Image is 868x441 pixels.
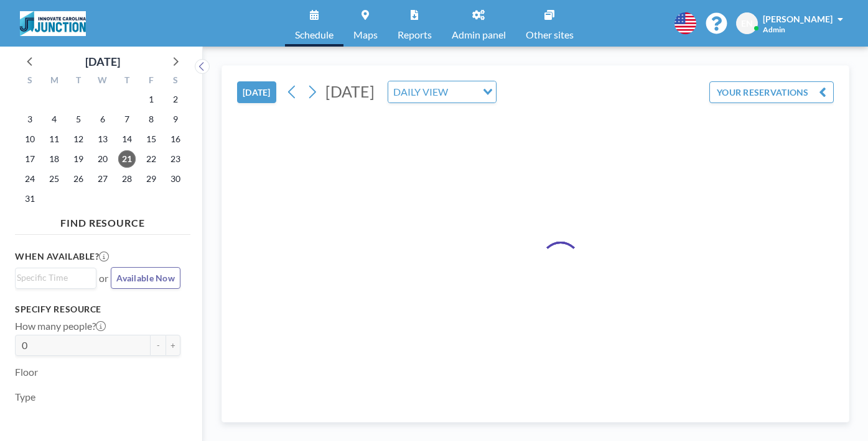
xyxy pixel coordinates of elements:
label: Name [15,416,40,428]
span: Thursday, August 7, 2025 [118,111,136,128]
label: Floor [15,366,38,378]
span: Saturday, August 16, 2025 [167,130,184,148]
span: Sunday, August 31, 2025 [21,190,39,207]
button: Available Now [111,267,180,289]
span: Friday, August 1, 2025 [142,91,160,108]
span: Tuesday, August 5, 2025 [70,111,87,128]
span: Thursday, August 28, 2025 [118,170,136,188]
h3: Specify resource [15,304,180,315]
img: organization-logo [20,11,86,36]
span: Tuesday, August 26, 2025 [70,170,87,188]
span: Monday, August 11, 2025 [45,130,63,148]
div: Search for option [388,81,496,102]
span: [PERSON_NAME] [763,14,833,24]
label: Type [15,391,35,403]
span: Friday, August 15, 2025 [142,130,160,148]
input: Search for option [17,271,89,284]
span: Schedule [295,30,334,40]
span: Monday, August 25, 2025 [45,170,63,188]
span: Sunday, August 3, 2025 [21,111,39,128]
div: Search for option [16,268,96,287]
span: Saturday, August 2, 2025 [167,91,184,108]
h4: FIND RESOURCE [15,212,190,229]
div: S [163,73,187,89]
div: S [18,73,42,89]
span: DAILY VIEW [391,84,450,100]
span: Monday, August 4, 2025 [45,111,63,128]
span: Wednesday, August 6, 2025 [94,111,111,128]
button: - [151,335,166,356]
button: YOUR RESERVATIONS [709,81,834,103]
div: T [67,73,91,89]
span: Saturday, August 9, 2025 [167,111,184,128]
span: Maps [353,30,378,40]
span: Thursday, August 21, 2025 [118,150,136,168]
div: [DATE] [85,53,120,70]
button: + [166,335,180,356]
span: Sunday, August 17, 2025 [21,150,39,168]
span: Tuesday, August 19, 2025 [70,150,87,168]
span: Tuesday, August 12, 2025 [70,130,87,148]
div: T [114,73,139,89]
span: Admin panel [452,30,506,40]
span: EN [741,18,753,29]
span: Sunday, August 10, 2025 [21,130,39,148]
span: or [99,272,108,284]
input: Search for option [452,84,475,100]
span: Sunday, August 24, 2025 [21,170,39,188]
span: Monday, August 18, 2025 [45,150,63,168]
span: Friday, August 8, 2025 [142,111,160,128]
span: Wednesday, August 13, 2025 [94,130,111,148]
span: Friday, August 29, 2025 [142,170,160,188]
div: W [91,73,115,89]
span: Available Now [116,273,175,283]
span: Admin [763,25,785,34]
span: Wednesday, August 27, 2025 [94,170,111,188]
span: Saturday, August 30, 2025 [167,170,184,188]
button: [DATE] [237,81,276,103]
label: How many people? [15,320,106,332]
div: M [42,73,67,89]
span: Wednesday, August 20, 2025 [94,150,111,168]
span: [DATE] [325,82,375,101]
span: Saturday, August 23, 2025 [167,150,184,168]
span: Thursday, August 14, 2025 [118,130,136,148]
span: Friday, August 22, 2025 [142,150,160,168]
span: Reports [398,30,432,40]
span: Other sites [526,30,574,40]
div: F [139,73,163,89]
